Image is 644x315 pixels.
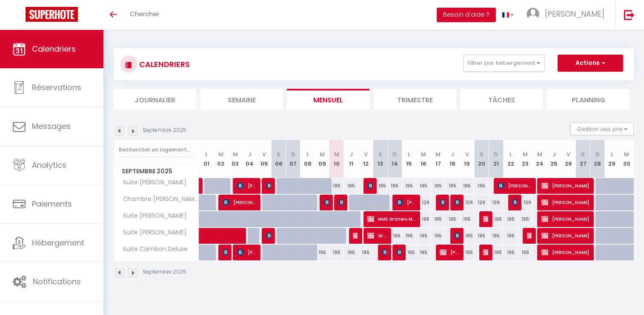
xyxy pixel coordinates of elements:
span: Chambre [PERSON_NAME] [PERSON_NAME] [115,195,200,204]
abbr: M [320,150,325,158]
div: 195 [503,211,518,227]
th: 27 [576,140,590,178]
abbr: L [306,150,309,158]
div: 195 [489,245,503,260]
li: Journalier [114,89,196,110]
abbr: J [451,150,454,158]
input: Rechercher un logement... [119,142,194,157]
th: 20 [474,140,489,178]
button: Filtrer par hébergement [463,55,545,72]
abbr: D [392,150,397,158]
p: Septembre 2025 [143,126,186,134]
span: [PERSON_NAME] [454,194,459,210]
th: 11 [344,140,358,178]
div: 195 [460,245,474,260]
span: [PERSON_NAME] [541,244,590,260]
div: 129 [416,195,431,210]
th: 13 [373,140,387,178]
abbr: L [205,150,208,158]
div: 195 [329,178,344,194]
abbr: V [465,150,469,158]
span: [PERSON_NAME] [541,178,590,194]
span: [PERSON_NAME] [440,194,444,210]
th: 22 [503,140,518,178]
th: 19 [460,140,474,178]
span: [PERSON_NAME] [545,9,604,19]
abbr: D [595,150,600,158]
span: Chercher [130,9,159,18]
abbr: S [277,150,280,158]
th: 05 [257,140,272,178]
span: [PERSON_NAME] [512,194,517,210]
div: 195 [344,245,358,260]
span: Messages [32,121,71,131]
abbr: M [435,150,441,158]
th: 10 [329,140,344,178]
th: 03 [228,140,243,178]
div: 195 [402,245,416,260]
span: [PERSON_NAME] [498,178,531,194]
img: ... [527,8,539,20]
li: Planning [547,89,630,110]
div: 195 [387,228,402,244]
div: 195 [445,178,460,194]
th: 29 [605,140,619,178]
span: Septembre 2025 [114,165,199,178]
span: [PERSON_NAME] [223,244,227,260]
div: 129 [460,195,474,210]
abbr: J [552,150,556,158]
div: 195 [402,228,416,244]
div: 195 [373,178,387,194]
button: Gestion des prix [570,122,634,135]
span: Hébergement [32,237,84,248]
span: Suite [PERSON_NAME] [115,211,189,221]
div: 195 [402,178,416,194]
div: 195 [315,245,329,260]
span: [PERSON_NAME] [338,194,343,210]
li: Trimestre [374,89,456,110]
p: Septembre 2025 [143,268,186,276]
li: Mensuel [287,89,369,110]
th: 06 [272,140,286,178]
span: [PERSON_NAME] [454,227,459,244]
div: 195 [518,245,532,260]
div: 129 [489,195,503,210]
div: 129 [518,195,532,210]
span: [PERSON_NAME] [223,194,256,210]
button: Besoin d'aide ? [437,8,496,22]
span: [PERSON_NAME] [237,178,256,194]
div: 195 [431,228,445,244]
div: 195 [329,245,344,260]
div: 195 [503,245,518,260]
div: 195 [387,178,402,194]
th: 28 [590,140,605,178]
span: MME Granero MME Granero [367,211,415,227]
span: [PERSON_NAME] [266,178,271,194]
div: 195 [416,228,431,244]
abbr: V [567,150,570,158]
span: Analytics [32,160,66,170]
span: Suite [PERSON_NAME] [115,178,189,187]
div: 129 [474,195,489,210]
span: [PERSON_NAME] [237,244,256,260]
th: 12 [358,140,373,178]
abbr: D [291,150,295,158]
th: 23 [518,140,532,178]
th: 21 [489,140,503,178]
span: Le vélo voyager Bowning [483,244,488,260]
div: 195 [474,228,489,244]
abbr: V [364,150,368,158]
th: 04 [243,140,257,178]
abbr: M [233,150,238,158]
span: [PERSON_NAME] [527,227,532,244]
abbr: V [262,150,266,158]
div: 195 [460,211,474,227]
div: 195 [358,245,373,260]
div: 195 [489,211,503,227]
span: [PERSON_NAME] [396,244,401,260]
th: 25 [547,140,561,178]
img: Super Booking [26,7,78,22]
span: [PERSON_NAME] [541,211,590,227]
div: 195 [474,178,489,194]
div: 195 [431,211,445,227]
